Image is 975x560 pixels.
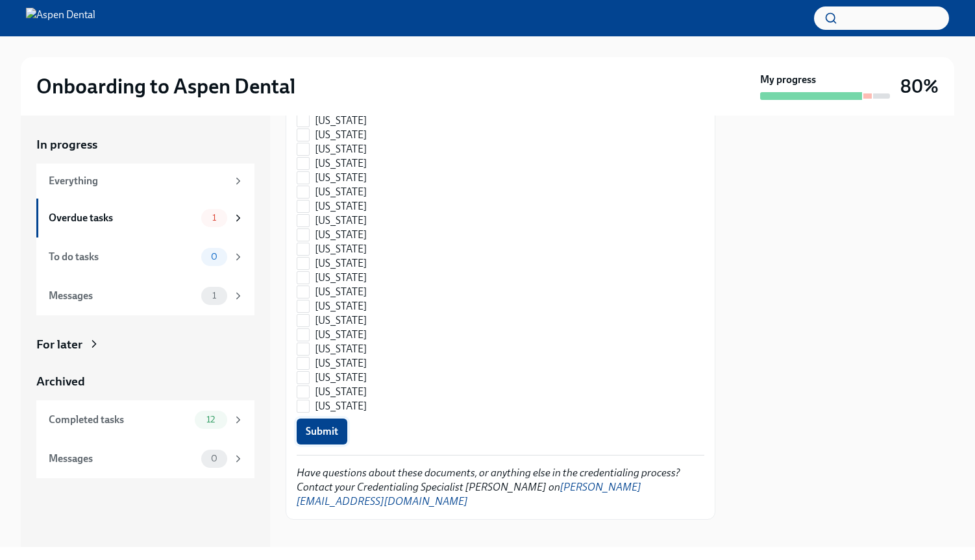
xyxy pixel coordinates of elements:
span: Submit [306,425,338,438]
h2: Onboarding to Aspen Dental [36,73,295,99]
span: [US_STATE] [315,171,367,185]
span: [US_STATE] [315,299,367,313]
a: Messages1 [36,276,254,315]
span: [US_STATE] [315,185,367,199]
a: Overdue tasks1 [36,199,254,237]
a: Archived [36,373,254,390]
span: [US_STATE] [315,156,367,171]
span: [US_STATE] [315,128,367,142]
em: Have questions about these documents, or anything else in the credentialing process? Contact your... [297,467,680,507]
span: [US_STATE] [315,256,367,271]
span: [US_STATE] [315,342,367,356]
a: Completed tasks12 [36,400,254,439]
div: For later [36,336,82,353]
span: 0 [203,252,225,262]
span: 1 [204,291,224,300]
button: Submit [297,419,347,444]
span: [US_STATE] [315,242,367,256]
div: To do tasks [49,250,196,264]
div: Completed tasks [49,413,190,427]
a: Messages0 [36,439,254,478]
span: [US_STATE] [315,385,367,399]
strong: My progress [760,73,816,87]
a: To do tasks0 [36,237,254,276]
span: [US_STATE] [315,285,367,299]
span: [US_STATE] [315,328,367,342]
div: Overdue tasks [49,211,196,225]
div: Messages [49,452,196,466]
div: Everything [49,174,227,188]
span: [US_STATE] [315,356,367,371]
a: Everything [36,164,254,199]
img: Aspen Dental [26,8,95,29]
a: [PERSON_NAME][EMAIL_ADDRESS][DOMAIN_NAME] [297,481,641,507]
a: For later [36,336,254,353]
span: 1 [204,213,224,223]
span: [US_STATE] [315,371,367,385]
span: [US_STATE] [315,228,367,242]
div: Messages [49,289,196,303]
span: [US_STATE] [315,313,367,328]
h3: 80% [900,75,939,98]
span: [US_STATE] [315,114,367,128]
span: [US_STATE] [315,399,367,413]
span: [US_STATE] [315,199,367,213]
span: [US_STATE] [315,142,367,156]
span: 0 [203,454,225,463]
span: 12 [199,415,223,424]
a: In progress [36,136,254,153]
span: [US_STATE] [315,213,367,228]
span: [US_STATE] [315,271,367,285]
